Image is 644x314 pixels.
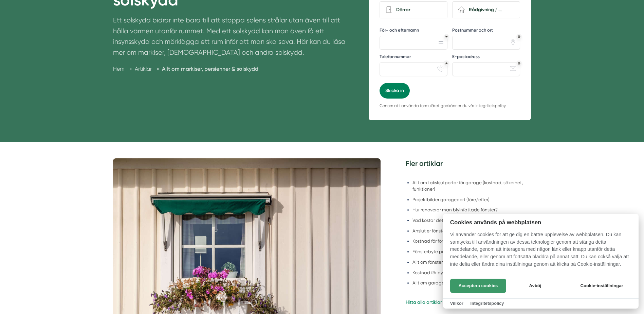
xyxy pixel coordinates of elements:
p: Vi använder cookies för att ge dig en bättre upplevelse av webbplatsen. Du kan samtycka till anvä... [443,231,639,273]
button: Acceptera cookies [450,279,506,293]
h2: Cookies används på webbplatsen [443,219,639,226]
button: Cookie-inställningar [572,279,631,293]
a: Integritetspolicy [470,301,504,306]
a: Villkor [450,301,463,306]
button: Avböj [508,279,562,293]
